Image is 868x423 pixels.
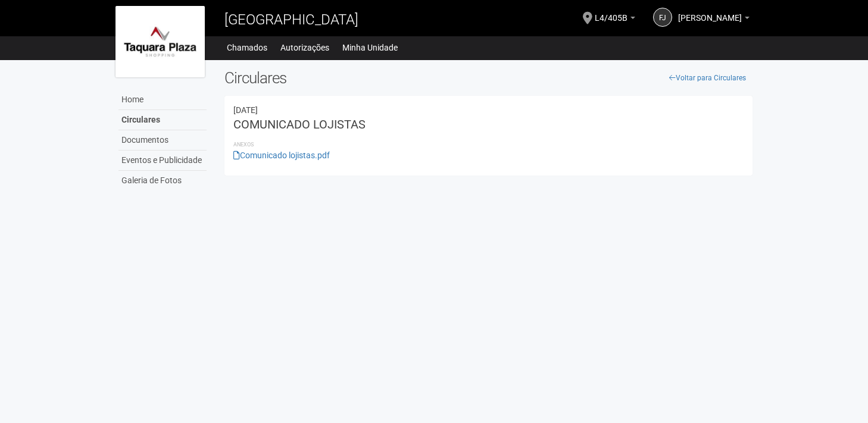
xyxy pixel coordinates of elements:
[233,139,744,150] li: Anexos
[118,130,207,151] a: Documentos
[595,15,635,24] a: L4/405B
[118,151,207,171] a: Eventos e Publicidade
[115,6,205,77] img: logo.jpg
[233,151,330,160] a: Comunicado lojistas.pdf
[233,105,744,115] div: 01/07/2025 12:42
[224,69,753,87] h2: Circulares
[678,2,742,23] span: Fernando José Jamel
[118,171,207,190] a: Galeria de Fotos
[227,39,267,56] a: Chamados
[118,110,207,130] a: Circulares
[663,69,753,87] a: Voltar para Circulares
[224,11,358,28] span: [GEOGRAPHIC_DATA]
[595,2,627,23] span: L4/405B
[678,15,750,24] a: [PERSON_NAME]
[342,39,398,56] a: Minha Unidade
[280,39,329,56] a: Autorizações
[118,90,207,110] a: Home
[653,8,672,27] a: FJ
[233,118,744,130] h3: COMUNICADO LOJISTAS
